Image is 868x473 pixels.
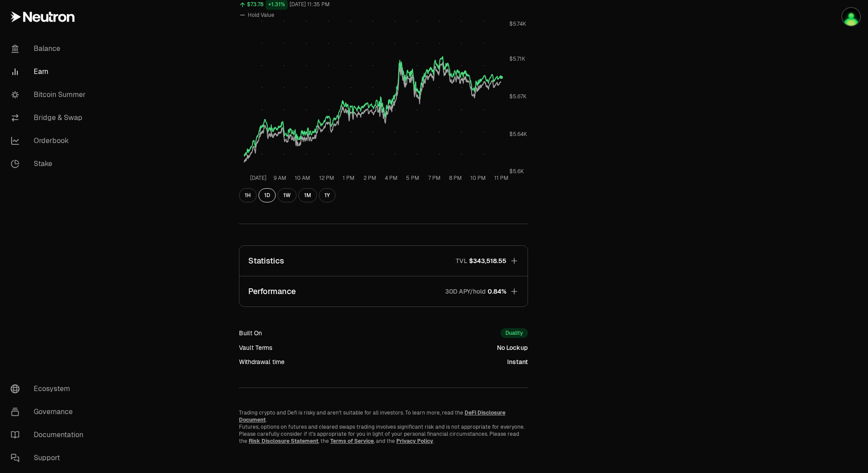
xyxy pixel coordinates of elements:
[488,287,506,296] span: 0.84%
[364,174,376,182] tspan: 2 PM
[258,188,276,202] button: 1D
[445,287,486,296] p: 30D APY/hold
[507,357,528,366] div: Instant
[509,93,527,100] tspan: $5.67K
[456,256,467,265] p: TVL
[343,174,355,182] tspan: 1 PM
[319,174,334,182] tspan: 12 PM
[4,377,96,400] a: Ecosystem
[4,400,96,423] a: Governance
[4,129,96,152] a: Orderbook
[509,168,524,175] tspan: $5.6K
[239,423,528,445] p: Futures, options on futures and cleared swaps trading involves significant risk and is not approp...
[239,409,505,423] a: DeFi Disclosure Document
[330,438,374,445] a: Terms of Service
[497,343,528,352] div: No Lockup
[449,174,462,182] tspan: 8 PM
[4,60,96,83] a: Earn
[249,438,318,445] a: Risk Disclosure Statement
[406,174,419,182] tspan: 5 PM
[274,174,286,182] tspan: 9 AM
[509,20,526,27] tspan: $5.74K
[4,83,96,106] a: Bitcoin Summer
[4,106,96,129] a: Bridge & Swap
[239,188,257,202] button: 1H
[842,8,860,26] img: Oldbloom
[385,174,398,182] tspan: 4 PM
[509,131,527,138] tspan: $5.64K
[4,423,96,446] a: Documentation
[500,328,528,338] div: Duality
[248,285,296,298] p: Performance
[494,174,508,182] tspan: 11 PM
[428,174,441,182] tspan: 7 PM
[239,357,285,366] div: Withdrawal time
[319,188,336,202] button: 1Y
[239,343,272,352] div: Vault Terms
[4,37,96,60] a: Balance
[250,174,266,182] tspan: [DATE]
[239,329,262,337] div: Built On
[470,174,486,182] tspan: 10 PM
[295,174,310,182] tspan: 10 AM
[239,409,528,423] p: Trading crypto and Defi is risky and aren't suitable for all investors. To learn more, read the .
[509,55,525,62] tspan: $5.71K
[239,276,528,306] button: Performance30D APY/hold0.84%
[248,12,274,19] span: Hold Value
[278,188,297,202] button: 1W
[248,255,284,267] p: Statistics
[4,152,96,175] a: Stake
[298,188,317,202] button: 1M
[469,256,506,265] span: $343,518.55
[396,438,433,445] a: Privacy Policy
[239,246,528,276] button: StatisticsTVL$343,518.55
[4,446,96,469] a: Support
